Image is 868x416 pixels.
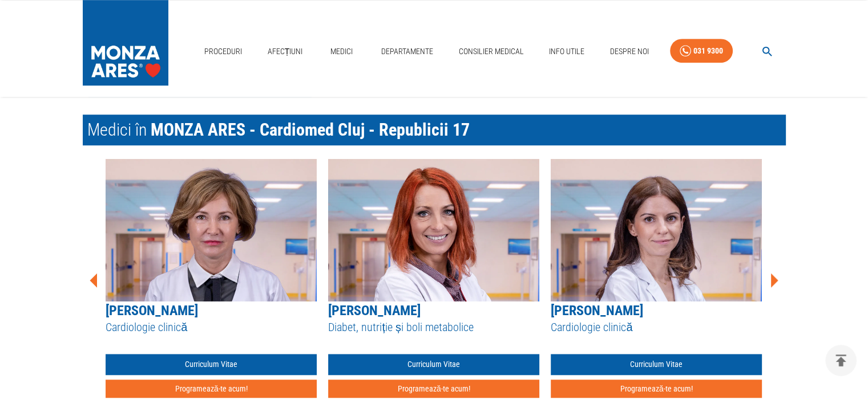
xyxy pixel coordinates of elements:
a: [PERSON_NAME] [106,303,198,319]
h5: Cardiologie clinică [106,320,317,335]
a: Consilier Medical [454,40,528,63]
a: Proceduri [200,40,247,63]
a: Despre Noi [605,40,653,63]
a: Medici [324,40,360,63]
span: MONZA ARES - Cardiomed Cluj - Republicii 17 [151,120,470,140]
button: Programează-te acum! [106,380,317,398]
button: delete [825,345,857,376]
a: [PERSON_NAME] [551,303,643,319]
a: Afecțiuni [263,40,308,63]
a: Departamente [377,40,438,63]
h5: Cardiologie clinică [551,320,762,335]
a: Curriculum Vitae [328,354,539,375]
a: [PERSON_NAME] [328,303,421,319]
a: Info Utile [544,40,589,63]
a: 031 9300 [670,39,733,63]
a: Curriculum Vitae [551,354,762,375]
img: Dr. Larisa Anchidin [328,159,539,301]
h2: Medici în [83,115,786,145]
h5: Diabet, nutriție și boli metabolice [328,320,539,335]
button: Programează-te acum! [551,380,762,398]
a: Curriculum Vitae [106,354,317,375]
div: 031 9300 [693,44,723,58]
button: Programează-te acum! [328,380,539,398]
